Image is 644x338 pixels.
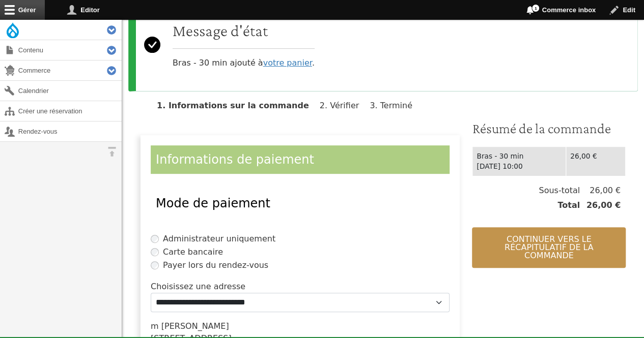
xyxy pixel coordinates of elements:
[161,321,229,331] span: [PERSON_NAME]
[163,259,268,271] label: Payer lors du rendez-vous
[539,185,580,197] span: Sous-total
[531,4,540,12] span: 1
[580,185,621,197] span: 26,00 €
[477,162,522,170] time: [DATE] 10:00
[477,151,562,162] div: Bras - 30 min
[580,199,621,211] span: 26,00 €
[320,101,367,110] li: Vérifier
[370,101,421,110] li: Terminé
[151,281,245,293] label: Choisissez une adresse
[163,233,275,245] label: Administrateur uniquement
[557,199,580,211] span: Total
[173,21,315,69] div: Bras - 30 min ajouté à .
[566,146,626,176] td: 26,00 €
[156,196,270,210] span: Mode de paiement
[472,227,626,268] button: Continuer vers le récapitulatif de la commande
[472,120,626,137] h3: Résumé de la commande
[151,321,159,331] span: m
[263,58,312,68] a: votre panier
[156,152,314,167] span: Informations de paiement
[173,21,315,40] h2: Message d'état
[163,246,223,258] label: Carte bancaire
[144,7,160,83] svg: Success:
[102,142,122,162] button: Orientation horizontale
[157,101,317,110] li: Informations sur la commande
